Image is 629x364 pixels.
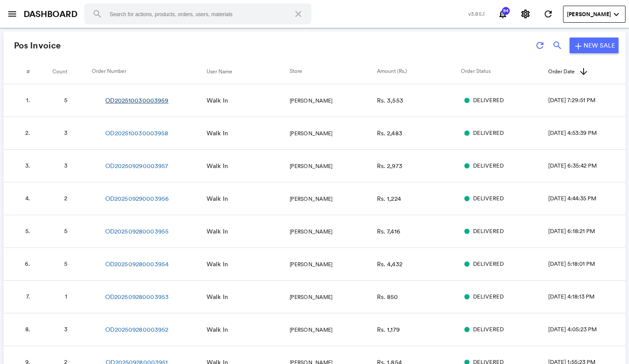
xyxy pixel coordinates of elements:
[105,96,168,105] a: OD202510030003959
[64,260,67,268] span: 5
[517,5,534,23] button: Settings
[548,68,575,75] span: Order Date
[531,37,549,54] button: refresh
[461,59,548,84] th: Order Status
[105,260,169,268] a: OD202509280003954
[290,228,332,235] span: [PERSON_NAME]
[64,96,67,104] span: 5
[498,9,508,19] md-icon: notifications
[3,182,41,215] td: 4.
[473,260,504,268] span: DELIVERED
[548,281,626,313] td: [DATE] 4:18:13 PM
[207,227,228,235] span: Walk In
[573,41,584,52] md-icon: add
[64,326,67,333] span: 3
[92,59,207,84] th: Order Number
[64,162,67,169] span: 3
[473,293,504,301] span: DELIVERED
[41,59,91,84] th: Count
[473,96,504,105] span: DELIVERED
[105,129,168,137] a: OD202510030003958
[290,162,332,170] span: [PERSON_NAME]
[207,293,228,301] span: Walk In
[552,40,563,51] md-icon: search
[539,5,557,23] button: Refresh State
[207,68,232,75] span: User Name
[3,117,41,150] td: 2.
[611,9,622,20] md-icon: expand_more
[473,162,504,170] span: DELIVERED
[3,59,41,84] th: #
[468,10,484,17] span: v3.85.1
[87,3,108,24] button: Search
[3,150,41,182] td: 3.
[207,129,228,137] span: Walk In
[377,162,402,170] span: Rs. 2,973
[548,182,626,215] td: [DATE] 4:44:35 PM
[473,326,504,334] span: DELIVERED
[105,325,168,334] a: OD202509280003952
[377,227,400,235] span: Rs. 7,416
[520,9,531,19] md-icon: settings
[290,130,332,137] span: [PERSON_NAME]
[24,8,77,21] a: DASHBOARD
[473,195,504,203] span: DELIVERED
[64,227,67,235] span: 5
[290,293,332,301] span: [PERSON_NAME]
[548,150,626,182] td: [DATE] 6:35:42 PM
[3,5,21,23] button: open sidebar
[570,38,619,53] a: addNew Sale
[548,313,626,346] td: [DATE] 4:05:23 PM
[64,129,67,137] span: 3
[84,3,311,24] input: Search for actions, products, orders, users, materials
[3,84,41,117] td: 1.
[288,3,309,24] button: Clear
[14,41,61,50] h4: Pos Invoice
[105,292,169,301] a: OD202509280003953
[207,162,228,170] span: Walk In
[494,5,511,23] button: Notifications
[548,117,626,150] td: [DATE] 4:53:39 PM
[377,195,401,203] span: Rs. 1,224
[377,326,400,333] span: Rs. 1,179
[290,97,332,104] span: [PERSON_NAME]
[377,59,461,84] th: Amount (Rs.)
[92,9,103,19] md-icon: search
[377,260,402,268] span: Rs. 4,432
[3,248,41,281] td: 6.
[207,195,228,203] span: Walk In
[548,248,626,281] td: [DATE] 5:18:01 PM
[548,215,626,248] td: [DATE] 6:18:21 PM
[578,66,589,77] md-icon: arrow-up.svg
[377,129,402,137] span: Rs. 2,483
[584,41,615,49] span: New Sale
[64,195,67,202] span: 2
[207,326,228,333] span: Walk In
[290,326,332,333] span: [PERSON_NAME]
[290,195,332,203] span: [PERSON_NAME]
[65,293,67,300] span: 1
[473,129,504,137] span: DELIVERED
[3,215,41,248] td: 5.
[563,6,626,23] button: User
[543,9,553,19] md-icon: refresh
[293,9,304,19] md-icon: close
[548,84,626,117] td: [DATE] 7:29:51 PM
[501,9,510,13] span: 84
[105,194,169,203] a: OD202509290003956
[290,59,377,84] th: Store
[473,227,504,236] span: DELIVERED
[3,313,41,346] td: 8.
[105,227,169,236] a: OD202509280003955
[290,261,332,268] span: [PERSON_NAME]
[535,40,545,51] md-icon: refresh
[105,161,168,170] a: OD202509290003957
[549,37,566,54] button: search
[377,293,398,301] span: Rs. 850
[207,260,228,268] span: Walk In
[7,9,17,19] md-icon: menu
[567,10,611,18] span: [PERSON_NAME]
[377,96,403,104] span: Rs. 3,553
[3,281,41,313] td: 7.
[207,96,228,104] span: Walk In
